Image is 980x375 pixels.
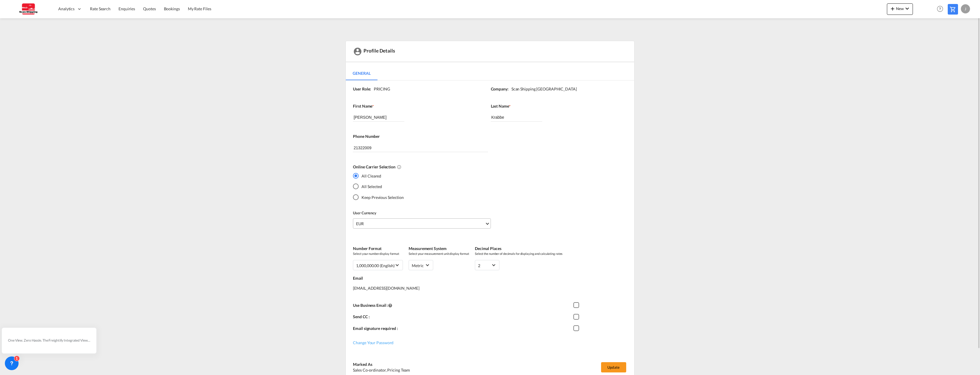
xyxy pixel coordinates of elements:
[935,4,948,14] div: Help
[573,326,582,331] md-checkbox: Checkbox 1
[397,165,401,169] md-icon: All Cleared : Deselects all online carriers by default.All Selected : Selects all online carriers...
[353,194,404,200] md-radio-button: Keep Previous Selection
[371,86,390,92] div: PRICING
[119,6,135,11] span: Enquiries
[353,246,403,251] label: Number Format
[889,6,911,11] span: New
[412,263,423,268] div: metric
[353,173,404,205] md-radio-group: Yes
[478,263,480,268] div: 2
[353,86,371,92] label: User Role:
[353,184,404,189] md-radio-button: All Selected
[58,6,75,12] span: Analytics
[353,362,410,367] div: Marked As
[601,362,626,372] button: Update
[353,275,628,281] label: Email
[9,3,47,15] img: 123b615026f311ee80dabbd30bc9e10f.jpg
[188,6,211,11] span: My Rate Files
[90,6,111,11] span: Rate Search
[961,4,970,13] div: J
[346,41,634,62] div: Profile Details
[491,103,623,109] label: Last Name
[346,66,377,80] md-tab-item: General
[353,312,573,324] div: Send CC :
[573,303,582,308] md-checkbox: Checkbox 1
[353,368,386,372] span: Sales Co-ordinator
[904,5,911,12] md-icon: icon-chevron-down
[353,113,404,122] input: First Name
[388,303,393,308] md-icon: Notification will be sent from this email Id
[475,251,563,256] span: Select the number of decimals for displaying and calculating rates
[387,368,410,372] span: Pricing Team
[491,86,509,92] label: Company:
[353,251,403,256] span: Select your number display format
[143,6,156,11] span: Quotes
[356,263,395,268] div: 1,000,000.00 (English)
[346,66,383,80] md-pagination-wrapper: Use the left and right arrow keys to navigate between tabs
[475,246,563,251] label: Decimal Places
[509,86,577,92] div: Scan Shipping [GEOGRAPHIC_DATA]
[164,6,180,11] span: Bookings
[887,3,913,15] button: icon-plus 400-fgNewicon-chevron-down
[889,5,896,12] md-icon: icon-plus 400-fg
[573,314,582,320] md-checkbox: Checkbox 1
[935,4,945,14] span: Help
[353,47,362,56] md-icon: icon-account-circle
[409,251,469,256] span: Select your measurement unit display format
[386,368,387,372] span: ,
[353,144,488,152] input: Phone Number
[353,103,485,109] label: First Name
[353,218,491,229] md-select: Select Currency: € EUREuro
[353,324,573,336] div: Email signature required :
[353,210,491,215] label: User Currency
[353,301,573,313] div: Use Business Email :
[353,340,393,345] span: Change Your Password
[353,134,622,139] label: Phone Number
[409,246,469,251] label: Measurement System
[353,173,404,179] md-radio-button: All Cleared
[353,281,628,301] div: [EMAIL_ADDRESS][DOMAIN_NAME]
[356,221,485,227] span: EUR
[491,113,542,122] input: Last Name
[353,164,622,170] label: Online Carrier Selection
